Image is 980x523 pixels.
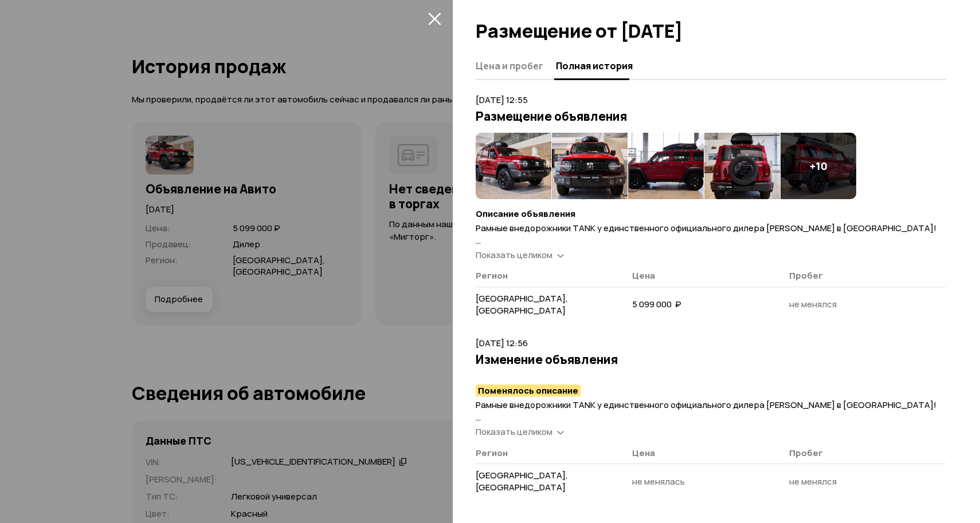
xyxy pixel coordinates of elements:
h4: + 10 [810,160,828,172]
img: 1.ettoDbaMIB7cLt7w2WAurk9z1nDuluBS6Zm2UujLt1Xqm-UEv5jjVb-etgm4muUJ7J21Bt4.x06KoV--4wegdsgTFQwSLvh... [628,133,704,199]
mark: Поменялось описание [476,385,581,397]
img: 1.SUwwoLaME4mEg-1ngastVAne5ee2ZdbD5zTRxuc6g5eyZtKW52aFlOc30cS1Nd6XtGHQnoY.SRYLYZLiosSBPjB_QD_38gx... [476,133,551,199]
h3: Изменение объявления [476,352,946,367]
span: Полная история [556,60,633,72]
span: не менялся [789,298,837,310]
span: не менялся [789,476,837,488]
span: [GEOGRAPHIC_DATA], [GEOGRAPHIC_DATA] [476,469,568,493]
span: Цена [632,447,655,459]
span: Цена и пробег [476,60,543,72]
span: Пробег [789,270,823,282]
a: Показать целиком [476,249,564,261]
span: Регион [476,447,508,459]
span: Цена [632,270,655,282]
a: Показать целиком [476,426,564,438]
p: [DATE] 12:55 [476,94,946,106]
span: 5 099 000 ₽ [632,298,681,310]
p: [DATE] 12:56 [476,337,946,350]
h3: Размещение объявления [476,109,946,124]
span: Показать целиком [476,249,552,261]
img: 1.DVPZUbaMV5Ztcql4aFIIA_8vofgNy8aJCsqS2QvBld1bkZWNDpCRgVnDktwOwsCBX8rHjG8.Zz6GVghoIsTWTSxyPyp_0cc... [704,133,780,199]
span: [GEOGRAPHIC_DATA], [GEOGRAPHIC_DATA] [476,292,568,316]
span: Регион [476,270,508,282]
h4: Описание объявления [476,208,946,220]
button: закрыть [425,9,444,27]
span: не менялась [632,476,685,488]
span: Показать целиком [476,426,552,438]
img: 1.p8beu7aM_QNqmAPtb-ys0ebFC21fKGpJUS1oHgsqa05cKW9IUC1tH10vbBUJemxPDnloTmg.Zq1I140GJCVmlTzCkhVY1RY... [552,133,628,199]
span: Пробег [789,447,823,459]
